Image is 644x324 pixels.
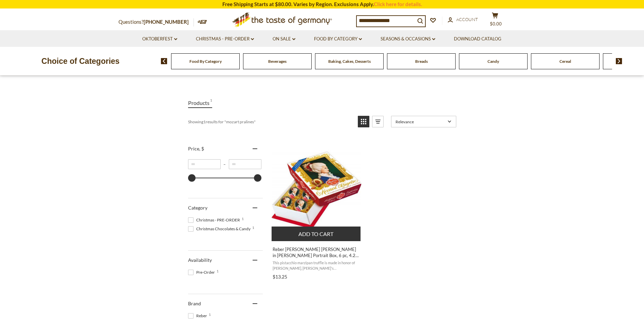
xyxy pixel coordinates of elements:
[196,35,254,43] a: Christmas - PRE-ORDER
[559,59,571,64] a: Cereal
[188,98,212,108] a: View Products Tab
[188,217,242,223] span: Christmas - PRE-ORDER
[490,21,502,26] span: $0.00
[209,313,211,316] span: 1
[616,58,622,64] img: next arrow
[381,35,435,43] a: Seasons & Occasions
[485,12,505,29] button: $0.00
[391,116,456,127] a: Sort options
[273,260,361,271] span: This pistacchio marzipan truffle is made in honor of [PERSON_NAME], [PERSON_NAME]'s [PERSON_NAME]...
[395,119,445,124] span: Relevance
[415,59,428,64] a: Breads
[372,116,384,127] a: View list mode
[210,98,212,107] span: 1
[188,301,201,306] span: Brand
[229,159,261,169] input: Maximum value
[268,59,287,64] a: Beverages
[188,257,212,263] span: Availability
[272,139,362,282] a: Reber Mozart Kugel in Constanze Mozart Portrait Box, 6 pc, 4.2 oz
[203,119,206,124] b: 1
[188,146,204,151] span: Price
[272,145,362,235] img: Reber Mozart Kugel in Constanze Mozart Portrait Box
[374,1,422,7] a: Click here for details.
[487,59,499,64] a: Candy
[189,59,222,64] a: Food By Category
[144,19,189,25] a: [PHONE_NUMBER]
[448,16,478,23] a: Account
[456,17,478,22] span: Account
[328,59,371,64] a: Baking, Cakes, Desserts
[314,35,362,43] a: Food By Category
[188,226,253,232] span: Christmas Chocolates & Candy
[217,269,219,273] span: 1
[118,18,194,26] p: Questions?
[252,226,254,229] span: 1
[454,35,501,43] a: Download Catalog
[188,205,207,211] span: Category
[188,269,217,275] span: Pre-Order
[358,116,369,127] a: View grid mode
[199,146,204,151] span: , $
[188,313,209,319] span: Reber
[161,58,167,64] img: previous arrow
[221,162,229,167] span: –
[242,217,244,220] span: 1
[273,35,295,43] a: On Sale
[273,246,361,258] span: Reber [PERSON_NAME] [PERSON_NAME] in [PERSON_NAME] Portrait Box, 6 pc, 4.2 oz
[142,35,177,43] a: Oktoberfest
[188,116,353,127] div: Showing results for " "
[188,159,221,169] input: Minimum value
[272,227,361,241] button: Add to cart
[273,274,287,280] span: $13.25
